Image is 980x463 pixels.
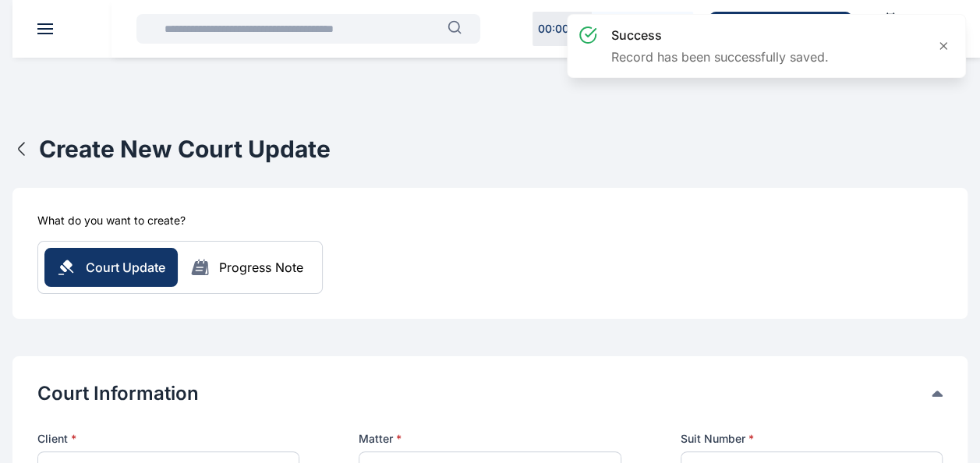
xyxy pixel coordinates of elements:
[37,213,186,228] h5: What do you want to create?
[681,431,943,447] label: Suit Number
[86,258,165,277] span: Court Update
[178,258,316,277] button: Progress Note
[37,381,943,406] div: Court Information
[37,381,932,406] button: Court Information
[44,248,178,287] button: Court Update
[611,26,829,44] h3: success
[219,258,303,277] div: Progress Note
[611,48,829,66] p: Record has been successfully saved.
[538,21,586,37] p: 00 : 00 : 00
[39,135,331,163] h1: Create New Court Update
[37,431,299,447] p: Client
[359,431,402,447] span: Matter
[864,5,917,52] a: Calendar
